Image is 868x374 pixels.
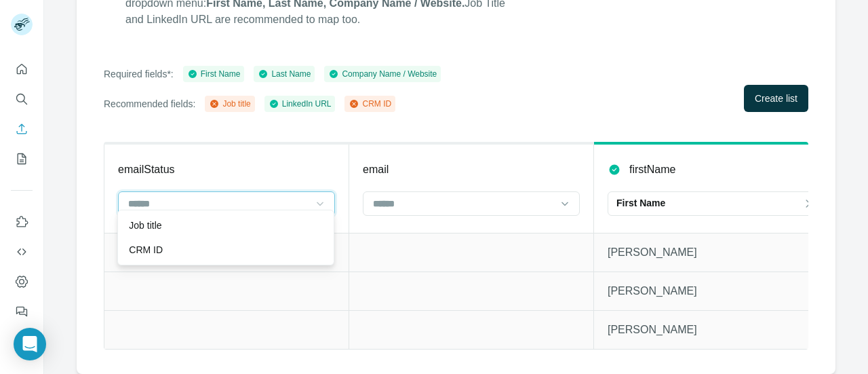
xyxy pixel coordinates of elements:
div: Job title [209,98,250,110]
p: Job title [129,219,161,232]
div: LinkedIn URL [269,98,332,110]
button: My lists [11,147,33,171]
p: [PERSON_NAME] [608,283,825,299]
div: Last Name [258,68,311,80]
p: First Name [616,196,665,210]
button: Feedback [11,299,33,324]
button: Use Surfe API [11,240,33,264]
button: Enrich CSV [11,117,33,141]
div: CRM ID [349,98,391,110]
button: Quick start [11,57,33,81]
button: Dashboard [11,269,33,294]
p: Required fields*: [104,67,174,81]
p: CRM ID [129,243,163,257]
div: First Name [187,68,241,80]
p: emailStatus [118,162,175,178]
button: Create list [744,85,808,112]
div: Company Name / Website [328,68,437,80]
p: [PERSON_NAME] [608,244,825,261]
p: firstName [629,162,675,178]
button: Use Surfe on LinkedIn [11,210,33,234]
div: Open Intercom Messenger [14,328,46,360]
p: [PERSON_NAME] [608,322,825,338]
p: email [363,162,389,178]
span: Create list [755,92,797,105]
button: Search [11,87,33,111]
p: Recommended fields: [104,97,195,111]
